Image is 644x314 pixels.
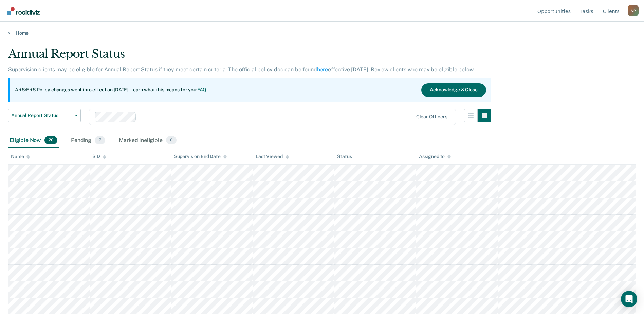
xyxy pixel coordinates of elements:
span: 7 [95,136,105,145]
div: SID [92,154,106,159]
p: ARS/ERS Policy changes went into effect on [DATE]. Learn what this means for you: [15,87,206,93]
button: Annual Report Status [8,109,81,122]
span: 20 [44,136,57,145]
a: FAQ [197,87,207,92]
div: Supervision End Date [174,154,227,159]
button: Profile dropdown button [628,5,639,16]
div: Name [11,154,30,159]
div: Clear officers [416,114,447,120]
div: Assigned to [419,154,451,159]
div: Annual Report Status [8,47,491,66]
span: 0 [166,136,177,145]
div: Pending7 [70,133,107,148]
a: here [317,66,328,73]
img: Recidiviz [7,7,40,15]
div: Status [337,154,352,159]
div: Last Viewed [256,154,289,159]
div: Open Intercom Messenger [621,291,637,307]
div: Eligible Now20 [8,133,59,148]
div: S P [628,5,639,16]
a: Home [8,30,636,36]
button: Acknowledge & Close [421,83,486,97]
p: Supervision clients may be eligible for Annual Report Status if they meet certain criteria. The o... [8,66,474,73]
span: Annual Report Status [11,112,72,118]
div: Marked Ineligible0 [117,133,178,148]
